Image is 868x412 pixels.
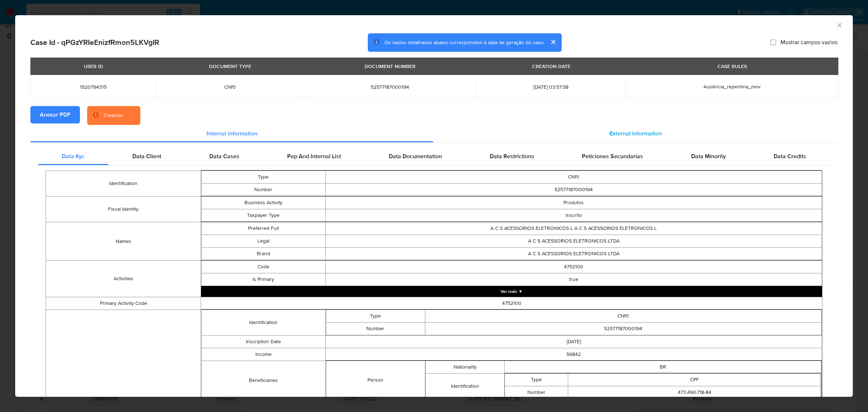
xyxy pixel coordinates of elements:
td: Type [201,171,325,184]
td: Is Primary [201,273,325,286]
td: Identification [201,310,325,336]
td: Activities [46,261,201,297]
div: CASE RULES [713,60,751,72]
div: closure-recommendation-modal [15,15,853,397]
span: Anexar PDF [40,107,71,123]
span: Data Credits [774,152,806,160]
td: Person [326,361,425,400]
td: BR [505,361,821,374]
td: A C S ACESSORIOS ELETRONICOS LTDA [325,235,822,248]
td: Brand [201,248,325,260]
td: Names [46,222,201,261]
span: 52577187000194 [312,84,468,90]
td: CNPJ [425,310,821,323]
div: Detailed info [30,125,838,142]
td: Fiscal Identity [46,197,201,222]
span: Data Kyc [62,152,85,160]
td: A C S ACESSORIOS ELETRONICOS LTDA [325,248,822,260]
td: Produtos [325,197,822,209]
td: 4752100 [201,297,822,310]
span: 1520794315 [39,84,148,90]
td: Business Activity [201,197,325,209]
span: Data Documentation [389,152,442,160]
td: Number [326,323,425,335]
td: Code [201,261,325,273]
span: Peticiones Secundarias [582,152,643,160]
div: Detailed internal info [38,148,830,165]
td: CPF [568,374,821,386]
span: Ausência_repentina_mov [703,83,761,90]
td: 473.490.718-84 [568,386,821,399]
td: Number [505,386,568,399]
div: DOCUMENT TYPE [205,60,256,72]
td: Primary Activity Code [46,297,201,310]
button: cerrar [544,33,562,51]
div: DOCUMENT NUMBER [360,60,420,72]
td: Identification [46,171,201,197]
h2: Case Id - qPGzYRIeEnizfRmon5LKVgIR [30,38,159,47]
div: Creando [104,112,123,119]
td: true [325,273,822,286]
span: Data Restrictions [490,152,534,160]
span: Pep And Internal List [287,152,341,160]
span: Os dados detalhados abaixo correspondem à data de geração do caso. [384,39,544,46]
td: Beneficiaries [201,361,325,400]
td: Nationality [425,361,505,374]
td: Legal [201,235,325,248]
button: Fechar a janela [836,22,842,28]
input: Mostrar campos vazios [770,39,776,45]
span: Data Client [132,152,161,160]
td: Income [201,348,325,361]
td: 4752100 [325,261,822,273]
span: [DATE] 03:57:58 [485,84,617,90]
td: Type [326,310,425,323]
span: Data Minority [691,152,726,160]
span: Internal information [207,129,258,138]
div: CREATION DATE [528,60,575,72]
td: A C S ACESSORIOS ELETRONICOS L A C S ACESSORIOS ELETRONICOS L [325,222,822,235]
span: Data Cases [209,152,239,160]
td: Type [505,374,568,386]
span: External information [609,129,662,138]
td: [DATE] [325,336,822,348]
td: Preferred Full [201,222,325,235]
td: Inscrito [325,209,822,222]
span: CNPJ [165,84,295,90]
td: 52577187000194 [325,184,822,196]
button: Expand array [201,286,822,297]
td: Number [201,184,325,196]
td: Identification [425,374,505,399]
td: CNPJ [325,171,822,184]
td: Inscription Date [201,336,325,348]
td: 52577187000194 [425,323,821,335]
td: 56842 [325,348,822,361]
span: Mostrar campos vazios [780,39,838,46]
div: USER ID [80,60,107,72]
td: Taxpayer Type [201,209,325,222]
button: Anexar PDF [30,106,80,123]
